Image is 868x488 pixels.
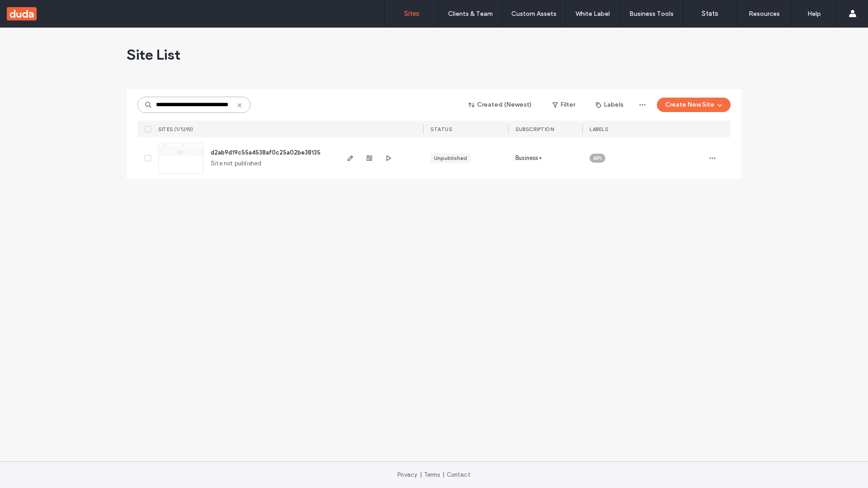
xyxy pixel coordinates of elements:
[23,6,42,14] span: Help
[127,46,180,64] span: Site List
[590,126,608,132] span: LABELS
[702,9,718,18] label: Stats
[211,159,262,168] span: Site not published
[629,10,674,18] label: Business Tools
[443,471,444,478] span: |
[807,10,821,18] label: Help
[430,126,452,132] span: STATUS
[434,154,467,162] div: Unpublished
[420,471,422,478] span: |
[657,98,731,112] button: Create New Site
[515,154,542,163] span: Business+
[397,471,417,478] a: Privacy
[448,10,493,18] label: Clients & Team
[593,154,602,162] span: API
[543,98,584,112] button: Filter
[404,9,420,18] label: Sites
[511,10,557,18] label: Custom Assets
[461,98,540,112] button: Created (Newest)
[576,10,610,18] label: White Label
[749,10,780,18] label: Resources
[424,471,440,478] a: Terms
[515,126,554,132] span: SUBSCRIPTION
[588,98,632,112] button: Labels
[211,149,321,156] a: d2ab9d19c55a4538af0c25a02be38135
[447,471,471,478] a: Contact
[158,126,193,132] span: SITES (1/1293)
